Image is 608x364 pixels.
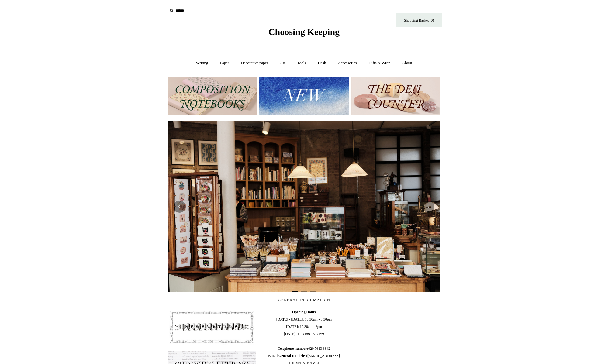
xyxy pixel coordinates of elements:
[292,291,298,292] button: Page 1
[422,201,434,213] button: Next
[292,310,316,314] b: Opening Hours
[191,55,214,71] a: Writing
[301,291,307,292] button: Page 2
[268,354,307,358] b: Email General Inquiries:
[215,55,235,71] a: Paper
[307,346,308,351] b: :
[396,13,442,27] a: Shopping Basket (0)
[268,27,340,37] span: Choosing Keeping
[351,77,440,115] img: The Deli Counter
[268,32,340,36] a: Choosing Keeping
[168,77,257,115] img: 202302 Composition ledgers.jpg__PID:69722ee6-fa44-49dd-a067-31375e5d54ec
[292,55,312,71] a: Tools
[363,55,396,71] a: Gifts & Wrap
[168,308,256,346] img: pf-4db91bb9--1305-Newsletter-Button_1200x.jpg
[278,297,330,302] span: GENERAL INFORMATION
[174,201,186,213] button: Previous
[310,291,316,292] button: Page 3
[278,346,308,351] b: Telephone number
[313,55,332,71] a: Desk
[397,55,418,71] a: About
[259,77,348,115] img: New.jpg__PID:f73bdf93-380a-4a35-bcfe-7823039498e1
[236,55,274,71] a: Decorative paper
[275,55,291,71] a: Art
[168,121,440,292] img: 20250131 INSIDE OF THE SHOP.jpg__PID:b9484a69-a10a-4bde-9e8d-1408d3d5e6ad
[333,55,362,71] a: Accessories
